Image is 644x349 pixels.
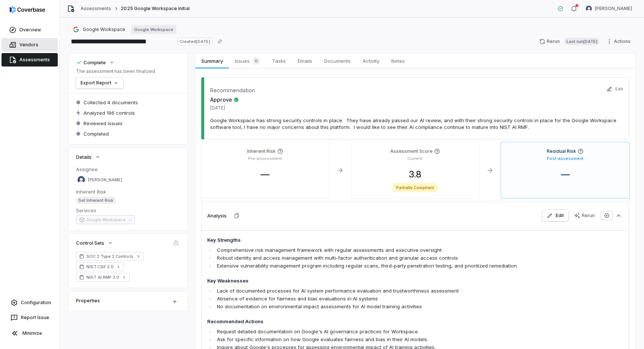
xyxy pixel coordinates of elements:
span: Tasks [269,56,289,66]
button: Export Report [76,77,123,89]
p: Current [407,156,423,161]
a: Configuration [3,296,56,309]
dt: Assignee [76,166,180,173]
span: Analyzed 196 controls [83,109,135,116]
span: NIST AI RMF 2.0 [86,274,119,280]
li: No documentation on environmental impact assessments for AI model training activities [215,303,540,311]
a: Vendors [1,38,58,52]
button: https://workspace.google.com/Google Workspace [70,23,127,36]
h4: Key Weaknesses [207,277,540,285]
span: Summary [198,56,225,66]
button: Actions [604,36,635,47]
a: Google Workspace [131,25,176,34]
span: [DATE] [210,105,239,111]
button: Mike Phillips avatar[PERSON_NAME] [581,3,637,14]
span: Google Workspace [83,27,125,33]
span: Approve [210,96,239,104]
dt: Services [76,207,180,214]
a: NIST CSF 2.0 [76,262,124,271]
button: Edit [604,81,625,97]
h4: Inherent Risk [247,148,276,154]
span: Notes [388,56,408,66]
button: Control Sets [74,236,116,250]
li: Lack of documented processes for AI system performance evaluation and trustworthiness assessment [215,287,540,295]
p: Google Workspace has strong security controls in place. They have already passed our AI review, a... [210,117,620,130]
button: Edit [542,210,568,221]
div: Rerun [574,213,595,219]
span: Last run [DATE] [564,38,600,45]
span: Set Inherent Risk [76,197,116,204]
img: Mike Phillips avatar [586,6,592,12]
span: — [555,169,576,180]
span: Details [76,154,92,160]
li: Ask for specific information on how Google evaluates fairness and bias in their AI models. [215,336,540,343]
span: Issues [232,56,263,66]
h4: Residual Risk [547,148,576,154]
div: Complete [76,59,106,66]
span: Activity [360,56,382,66]
button: Report Issue [3,311,56,324]
li: Robust identity and access management with multi-factor authentication and granular access controls [215,254,540,262]
span: [PERSON_NAME] [88,177,122,183]
button: Copy link [213,35,227,48]
a: Assessments [1,53,58,67]
p: Post-assessment [547,156,584,161]
li: Comprehensive risk management framework with regular assessments and executive oversight [215,246,540,254]
span: Partially Compliant [393,183,438,192]
span: 2025 Google Workspace Initial [121,6,189,12]
h4: Key Strengths [207,237,540,244]
span: Reviewed issues [83,120,123,127]
button: RerunLast run[DATE] [535,36,604,47]
button: Details [74,150,103,164]
p: The assessment has been finalized [76,68,155,74]
li: Extensive vulnerability management program including regular scans, third-party penetration testi... [215,262,540,270]
span: Emails [295,56,315,66]
h3: Analysis [207,212,227,219]
li: Absence of evidence for fairness and bias evaluations in AI systems [215,295,540,303]
h4: Recommended Actions [207,318,540,325]
button: Complete [74,56,117,69]
span: SOC 2 Type 2 Controls [86,253,133,259]
span: Created [DATE] [177,38,212,45]
span: Collected 4 documents [83,99,138,106]
span: [PERSON_NAME] [595,6,632,12]
a: SOC 2 Type 2 Controls [76,252,144,261]
a: NIST AI RMF 2.0 [76,273,130,282]
dt: Inherent Risk [76,188,180,195]
span: NIST CSF 2.0 [86,264,114,270]
dt: Recommendation [210,86,255,94]
a: Assessments [80,6,111,12]
button: Rerun [570,210,599,221]
a: Overview [1,23,58,37]
img: Mike Phillips avatar [78,176,85,183]
span: 0 [253,57,260,65]
span: — [255,169,275,180]
button: Minimize [3,326,56,341]
p: Pre-assessment [248,156,282,161]
li: Request detailed documentation on Google's AI governance practices for Workspace. [215,328,540,336]
span: Completed [83,130,109,137]
span: Documents [321,56,354,66]
span: 3.8 [403,169,427,180]
span: Control Sets [76,240,104,246]
h4: Assessment Score [390,148,433,154]
img: logo-D7KZi-bG.svg [10,6,45,13]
